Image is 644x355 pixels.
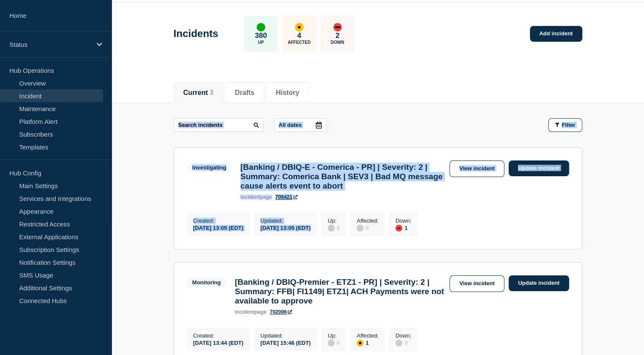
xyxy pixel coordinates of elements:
[357,332,378,339] p: Affected :
[258,40,264,45] p: Up
[257,23,265,31] div: up
[328,340,335,346] div: disabled
[260,218,311,224] p: Updated :
[9,41,91,48] p: Status
[509,275,569,291] a: Update incident
[275,194,298,200] a: 706421
[193,224,243,231] div: [DATE] 13:05 (EDT)
[240,194,260,200] span: incident
[328,218,340,224] p: Up :
[530,26,582,42] a: Add incident
[274,118,327,132] button: All dates
[328,225,335,232] div: disabled
[395,340,402,346] div: disabled
[395,339,411,346] div: 0
[331,40,344,45] p: Down
[235,278,445,306] h3: [Banking / DBIQ-Premier - ETZ1 - PR] | Severity: 2 | Summary: FFB| FI1149| ETZ1| ACH Payments wer...
[255,31,267,40] p: 380
[183,89,214,97] button: Current 3
[260,224,311,231] div: [DATE] 13:05 (EDT)
[235,309,255,315] span: incident
[235,309,266,315] p: page
[548,118,582,132] button: Filter
[335,31,339,40] p: 2
[357,218,378,224] p: Affected :
[279,122,302,128] p: All dates
[395,225,402,232] div: down
[297,31,301,40] p: 4
[235,89,255,97] button: Drafts
[357,224,378,232] div: 0
[210,89,214,96] span: 3
[260,339,311,346] div: [DATE] 15:46 (EDT)
[328,332,340,339] p: Up :
[509,160,569,176] a: Update incident
[562,122,575,128] span: Filter
[193,332,243,339] p: Created :
[328,339,340,346] div: 0
[174,118,264,132] input: Search incidents
[357,339,378,346] div: 1
[193,218,243,224] p: Created :
[357,225,364,232] div: disabled
[357,340,364,346] div: affected
[395,332,411,339] p: Down :
[288,40,310,45] p: Affected
[395,218,411,224] p: Down :
[193,339,243,346] div: [DATE] 13:44 (EDT)
[240,163,445,191] h3: [Banking / DBIQ-E - Comerica - PR] | Severity: 2 | Summary: Comerica Bank | SEV3 | Bad MQ message...
[174,28,218,40] h1: Incidents
[187,278,226,287] span: Monitoring
[333,23,342,31] div: down
[260,332,311,339] p: Updated :
[187,163,232,172] span: Investigating
[395,224,411,232] div: 1
[240,194,272,200] p: page
[449,275,504,292] a: View incident
[270,309,292,315] a: 702096
[276,89,299,97] button: History
[295,23,303,31] div: affected
[328,224,340,232] div: 0
[449,160,504,177] a: View incident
